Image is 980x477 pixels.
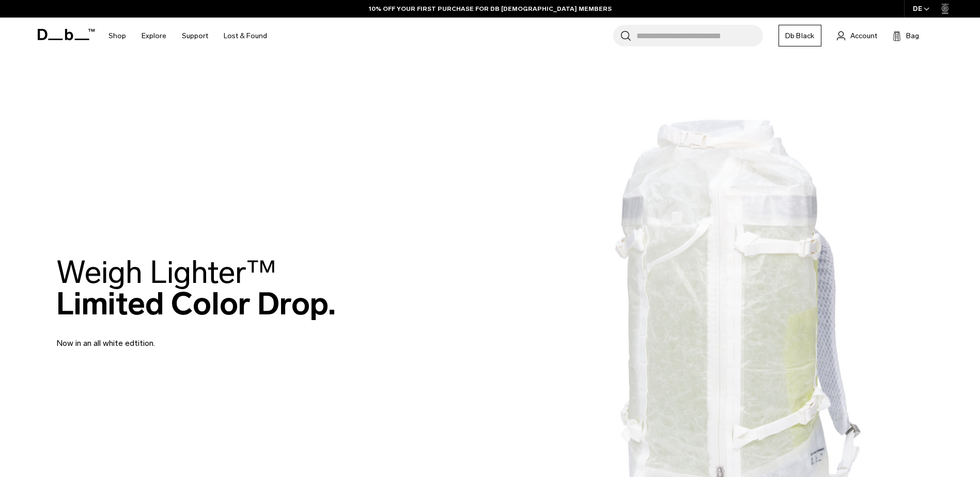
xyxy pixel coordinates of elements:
[101,18,275,54] nav: Main Navigation
[224,18,267,54] a: Lost & Found
[906,30,919,41] span: Bag
[850,30,877,41] span: Account
[779,25,821,46] a: Db Black
[182,18,208,54] a: Support
[56,257,336,320] h2: Limited Color Drop.
[893,29,919,42] button: Bag
[56,325,304,349] p: Now in an all white edtition.
[108,18,126,54] a: Shop
[56,253,276,291] span: Weigh Lighter™
[369,4,612,13] a: 10% OFF YOUR FIRST PURCHASE FOR DB [DEMOGRAPHIC_DATA] MEMBERS
[142,18,166,54] a: Explore
[837,29,877,42] a: Account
